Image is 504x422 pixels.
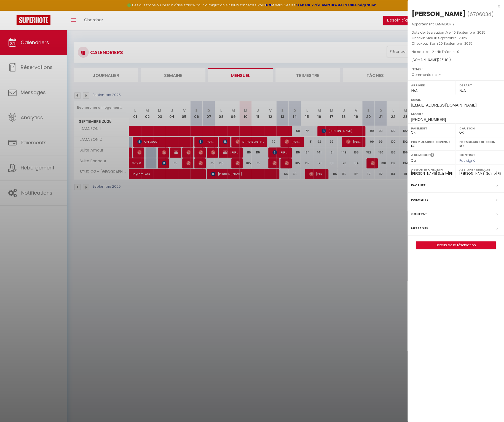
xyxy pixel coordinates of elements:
p: Appartement : [412,22,500,27]
span: 261.1 [439,57,446,62]
span: Pas signé [459,158,475,163]
p: Notes : [412,67,500,72]
label: Assigner Menage [459,167,500,172]
label: Contrat [459,153,475,156]
span: Nb Enfants : 0 [437,49,459,54]
label: Paiement [411,126,452,131]
label: Contrat [411,211,427,217]
div: [PERSON_NAME] [412,9,466,18]
label: Messages [411,225,428,231]
label: Assigner Checkin [411,167,452,172]
span: [PHONE_NUMBER] [411,117,446,122]
div: x [408,3,500,9]
a: Détails de la réservation [416,241,495,249]
p: Date de réservation : [412,30,500,35]
button: Détails de la réservation [416,241,496,249]
label: Départ [459,83,500,88]
span: LAMAISON 2 [435,22,454,26]
label: Formulaire Bienvenue [411,139,452,145]
label: Arrivée [411,83,452,88]
span: Jeu 18 Septembre . 2025 [427,36,467,40]
span: - [439,72,441,77]
i: Sélectionner OUI si vous souhaiter envoyer les séquences de messages post-checkout [430,153,434,159]
span: [EMAIL_ADDRESS][DOMAIN_NAME] [411,103,476,107]
label: Formulaire Checkin [459,139,500,145]
label: Paiements [411,197,428,203]
label: Facture [411,182,425,188]
span: ( ) [467,10,494,18]
p: Checkout : [412,41,500,46]
span: 6706034 [470,11,491,18]
span: - [423,67,425,71]
span: Nb Adultes : 2 - [412,49,459,54]
span: ( € ) [438,57,451,62]
div: [DOMAIN_NAME] [412,57,500,63]
label: A relancer [411,153,430,157]
span: Mer 10 Septembre . 2025 [446,30,486,35]
p: Commentaires : [412,72,500,78]
p: Checkin : [412,35,500,41]
span: Sam 20 Septembre . 2025 [430,41,473,46]
label: Caution [459,126,500,131]
label: Email [411,97,500,102]
span: N/A [411,89,417,93]
button: Ouvrir le widget de chat LiveChat [4,2,21,19]
span: N/A [459,89,466,93]
label: Mobile [411,111,500,117]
